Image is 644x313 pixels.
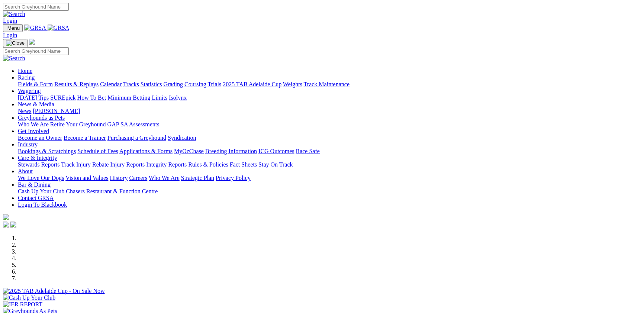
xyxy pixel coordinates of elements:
a: Fields & Form [18,81,53,87]
img: logo-grsa-white.png [29,39,35,45]
a: [PERSON_NAME] [33,108,80,114]
a: Careers [129,175,147,181]
a: Privacy Policy [216,175,251,181]
a: Become a Trainer [64,135,106,141]
a: Vision and Values [65,175,108,181]
a: Track Injury Rebate [61,161,109,168]
a: How To Bet [77,94,106,101]
a: Isolynx [169,94,187,101]
a: Fact Sheets [230,161,257,168]
a: Login [3,17,17,24]
a: Trials [207,81,221,87]
a: We Love Our Dogs [18,175,64,181]
a: Injury Reports [110,161,145,168]
a: Who We Are [149,175,180,181]
a: Login [3,32,17,38]
a: Stay On Track [258,161,293,168]
a: Bookings & Scratchings [18,148,76,154]
a: Integrity Reports [146,161,187,168]
a: Home [18,68,32,74]
button: Toggle navigation [3,24,23,32]
a: Who We Are [18,121,49,128]
img: Search [3,11,25,17]
div: News & Media [18,108,641,114]
span: Menu [7,25,20,31]
a: Rules & Policies [188,161,228,168]
a: ICG Outcomes [258,148,294,154]
img: logo-grsa-white.png [3,214,9,220]
a: Industry [18,141,38,148]
a: Chasers Restaurant & Function Centre [66,188,158,194]
a: [DATE] Tips [18,94,49,101]
img: 2025 TAB Adelaide Cup - On Sale Now [3,288,105,294]
a: News & Media [18,101,54,107]
a: MyOzChase [174,148,204,154]
div: Bar & Dining [18,188,641,195]
img: GRSA [24,25,46,31]
a: Schedule of Fees [77,148,118,154]
div: Racing [18,81,641,88]
img: GRSA [48,25,70,31]
button: Toggle navigation [3,39,28,47]
div: Greyhounds as Pets [18,121,641,128]
a: Breeding Information [205,148,257,154]
img: IER REPORT [3,301,42,308]
img: twitter.svg [10,222,16,228]
a: Greyhounds as Pets [18,114,65,121]
input: Search [3,47,69,55]
a: Login To Blackbook [18,201,67,208]
img: facebook.svg [3,222,9,228]
a: 2025 TAB Adelaide Cup [223,81,281,87]
div: Industry [18,148,641,155]
a: Bar & Dining [18,181,51,188]
a: Applications & Forms [119,148,173,154]
a: About [18,168,33,174]
img: Cash Up Your Club [3,294,55,301]
a: Get Involved [18,128,49,134]
a: History [110,175,128,181]
a: GAP SA Assessments [107,121,160,128]
a: Become an Owner [18,135,62,141]
a: Coursing [184,81,206,87]
a: Calendar [100,81,122,87]
a: Weights [283,81,302,87]
a: Stewards Reports [18,161,59,168]
a: Contact GRSA [18,195,54,201]
input: Search [3,3,69,11]
a: Results & Replays [54,81,99,87]
div: Get Involved [18,135,641,141]
a: Wagering [18,88,41,94]
a: Strategic Plan [181,175,214,181]
a: Cash Up Your Club [18,188,64,194]
a: Racing [18,74,35,81]
a: Grading [164,81,183,87]
div: Care & Integrity [18,161,641,168]
a: Care & Integrity [18,155,57,161]
div: About [18,175,641,181]
a: Track Maintenance [304,81,350,87]
img: Close [6,40,25,46]
a: Minimum Betting Limits [107,94,167,101]
img: Search [3,55,25,62]
a: Statistics [141,81,162,87]
a: Tracks [123,81,139,87]
a: News [18,108,31,114]
a: Syndication [168,135,196,141]
a: Race Safe [296,148,319,154]
div: Wagering [18,94,641,101]
a: Purchasing a Greyhound [107,135,166,141]
a: SUREpick [50,94,75,101]
a: Retire Your Greyhound [50,121,106,128]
